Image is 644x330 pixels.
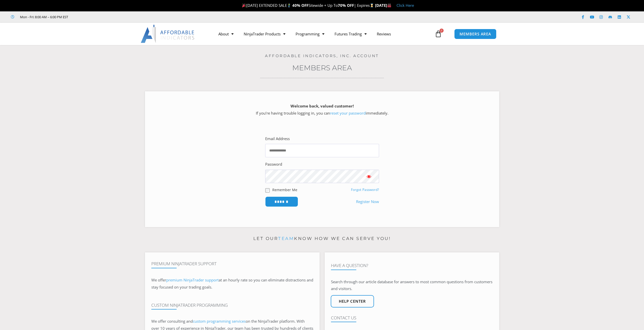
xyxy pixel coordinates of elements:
[193,319,246,324] a: custom programming services
[151,277,166,282] span: We offer
[278,236,294,241] a: team
[141,25,195,43] img: LogoAI | Affordable Indicators – NinjaTrader
[239,28,290,40] a: NinjaTrader Products
[213,28,239,40] a: About
[375,3,391,8] strong: [DATE]
[19,14,68,20] span: Mon - Fri: 8:00 AM – 6:00 PM EST
[339,299,366,303] span: Help center
[292,3,308,8] strong: 40% OFF
[330,111,366,116] a: reset your password
[351,187,379,192] a: Forgot Password?
[338,3,354,8] strong: 70% OFF
[166,277,219,282] a: premium NinjaTrader support
[454,29,496,39] a: MEMBERS AREA
[331,295,374,307] a: Help center
[292,63,352,72] a: Members Area
[397,3,414,8] a: Click Here
[151,319,246,324] span: We offer consulting and
[265,161,282,168] label: Password
[213,28,433,40] nav: Menu
[359,170,379,183] button: Show password
[387,4,391,7] img: 🏭
[427,27,449,41] a: 0
[290,28,329,40] a: Programming
[241,3,375,8] span: [DATE] EXTENDED SALE Sitewide + Up To | Expires
[265,53,379,58] a: Affordable Indicators, Inc. Account
[265,135,290,142] label: Email Address
[272,187,297,192] label: Remember Me
[290,103,354,108] strong: Welcome back, valued customer!
[331,278,493,293] p: Search through our article database for answers to most common questions from customers and visit...
[242,4,246,7] img: 🎉
[151,303,313,308] h4: Custom NinjaTrader Programming
[151,277,313,290] span: at an hourly rate so you can eliminate distractions and stay focused on your trading goals.
[75,14,151,19] iframe: Customer reviews powered by Trustpilot
[287,4,291,7] img: 🏌️‍♂️
[329,28,372,40] a: Futures Trading
[372,28,396,40] a: Reviews
[331,263,493,268] h4: Have A Question?
[460,32,491,36] span: MEMBERS AREA
[331,315,493,320] h4: Contact Us
[145,235,499,243] p: Let our know how we can serve you!
[154,103,490,117] p: If you’re having trouble logging in, you can immediately.
[356,198,379,205] a: Register Now
[151,261,313,266] h4: Premium NinjaTrader Support
[440,29,444,33] span: 0
[370,4,374,7] img: ⌛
